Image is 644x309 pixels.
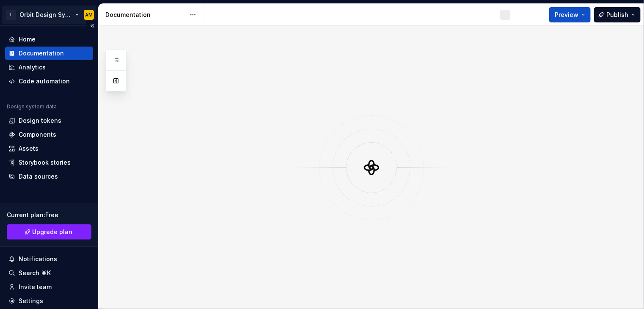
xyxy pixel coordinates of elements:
[5,33,93,46] a: Home
[105,11,185,19] div: Documentation
[19,283,52,291] div: Invite team
[19,269,51,277] div: Search ⌘K
[5,74,93,88] a: Code automation
[549,7,591,22] button: Preview
[33,228,73,236] span: Upgrade plan
[5,128,93,141] a: Components
[7,224,91,240] a: Upgrade plan
[85,11,93,18] div: AM
[19,116,61,125] div: Design tokens
[19,11,74,19] div: Orbit Design System
[19,255,57,263] div: Notifications
[5,156,93,169] a: Storybook stories
[19,144,39,153] div: Assets
[5,114,93,127] a: Design tokens
[5,252,93,266] button: Notifications
[5,170,93,183] a: Data sources
[5,142,93,155] a: Assets
[19,49,64,58] div: Documentation
[19,35,36,44] div: Home
[86,20,98,32] button: Collapse sidebar
[555,11,578,19] span: Preview
[606,11,628,19] span: Publish
[5,47,93,60] a: Documentation
[6,10,16,20] div: I
[19,172,58,181] div: Data sources
[19,77,70,86] div: Code automation
[19,63,46,72] div: Analytics
[19,158,71,167] div: Storybook stories
[7,103,57,110] div: Design system data
[5,294,93,308] a: Settings
[7,211,91,219] div: Current plan : Free
[2,6,96,24] button: IOrbit Design SystemAM
[5,61,93,74] a: Analytics
[19,297,43,305] div: Settings
[5,266,93,280] button: Search ⌘K
[5,280,93,294] a: Invite team
[19,130,56,139] div: Components
[594,7,641,22] button: Publish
